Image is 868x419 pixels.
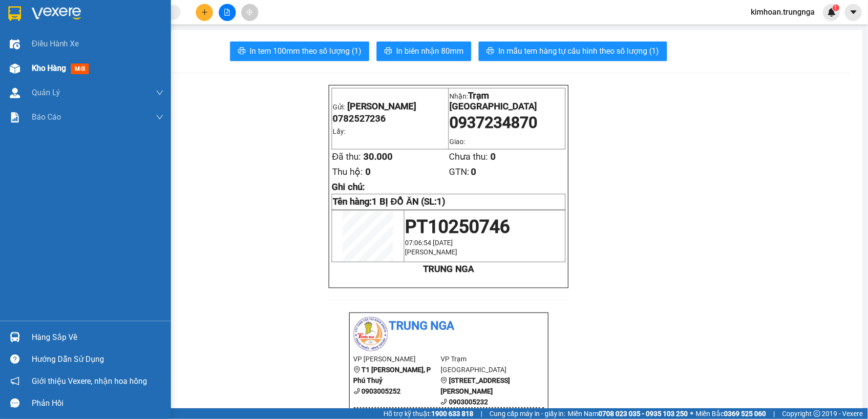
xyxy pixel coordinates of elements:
[106,72,111,83] span: 0
[833,4,840,11] sup: 1
[362,387,401,395] b: 0903005252
[449,90,537,112] span: Trạm [GEOGRAPHIC_DATA]
[238,47,246,56] span: printer
[384,47,392,56] span: printer
[347,101,417,112] span: [PERSON_NAME]
[489,408,566,419] span: Cung cấp máy in - giấy in:
[490,151,496,162] span: 0
[354,388,360,395] span: phone
[10,88,20,98] img: warehouse-icon
[354,366,431,384] b: T1 [PERSON_NAME], P Phú Thuỷ
[481,408,482,419] span: |
[10,112,20,123] img: solution-icon
[250,45,361,57] span: In tem 100mm theo số lượng (1)
[383,408,473,419] span: Hỗ trợ kỹ thuật:
[125,61,130,71] span: 0
[437,196,446,207] span: 1)
[156,89,164,97] span: down
[84,72,104,83] span: GTN:
[743,6,823,18] span: kimhoan.trungnga
[441,398,447,405] span: phone
[333,196,446,207] strong: Tên hàng:
[32,396,164,411] div: Phản hồi
[449,138,465,146] span: Giao:
[449,151,488,162] span: Chưa thu:
[372,196,446,207] span: 1 BỊ ĐỒ ĂN (SL:
[10,355,20,364] span: question-circle
[32,352,164,367] div: Hướng dẫn sử dụng
[8,6,21,21] img: logo-vxr
[423,264,474,274] strong: TRUNG NGA
[84,61,123,71] span: Chưa thu:
[724,410,766,418] strong: 0369 525 060
[333,127,345,135] span: Lấy:
[10,39,20,49] img: warehouse-icon
[479,42,667,61] button: printerIn mẫu tem hàng tự cấu hình theo số lượng (1)
[834,4,838,11] span: 1
[354,317,544,335] li: Trung Nga
[449,167,469,177] span: GTN:
[32,38,79,50] span: Điều hành xe
[32,63,66,73] span: Kho hàng
[814,410,821,417] span: copyright
[224,9,231,16] span: file-add
[774,408,775,419] span: |
[354,317,388,351] img: logo.jpg
[75,5,162,27] span: Trạm [GEOGRAPHIC_DATA]
[441,354,528,375] li: VP Trạm [GEOGRAPHIC_DATA]
[246,9,253,16] span: aim
[332,151,361,162] span: Đã thu:
[354,354,441,364] li: VP [PERSON_NAME]
[32,111,61,123] span: Báo cáo
[363,151,393,162] span: 30.000
[35,61,64,71] span: 30.000
[4,32,58,42] span: 0782527236
[201,9,208,16] span: plus
[568,408,688,419] span: Miền Nam
[849,8,858,17] span: caret-down
[4,44,19,53] span: Lấy:
[431,410,473,418] strong: 1900 633 818
[449,398,488,406] b: 0903005232
[498,45,659,57] span: In mẫu tem hàng tự cấu hình theo số lượng (1)
[396,45,464,57] span: In biên nhận 80mm
[691,412,694,416] span: ⚪️
[441,377,447,384] span: environment
[354,366,360,373] span: environment
[75,28,163,47] span: 0937234870
[449,113,537,132] span: 0937234870
[377,42,471,61] button: printerIn biên nhận 80mm
[230,42,369,61] button: printerIn tem 100mm theo số lượng (1)
[75,48,93,58] span: Giao:
[333,101,448,112] p: Gửi:
[365,167,371,177] span: 0
[4,10,73,30] p: Gửi:
[241,4,258,21] button: aim
[696,408,766,419] span: Miền Bắc
[4,20,73,30] span: [PERSON_NAME]
[75,5,163,27] p: Nhận:
[599,410,688,418] strong: 0708 023 035 - 0935 103 250
[845,4,862,21] button: caret-down
[441,377,510,395] b: [STREET_ADDRESS][PERSON_NAME]
[332,167,363,177] span: Thu hộ:
[333,113,386,124] span: 0782527236
[405,239,453,247] span: 07:06:54 [DATE]
[3,72,34,83] span: Thu hộ:
[71,63,89,74] span: mới
[827,8,836,17] img: icon-new-feature
[405,216,510,237] span: PT10250746
[196,4,213,21] button: plus
[32,330,164,345] div: Hàng sắp về
[405,248,457,256] span: [PERSON_NAME]
[37,72,42,83] span: 0
[487,47,494,56] span: printer
[471,167,476,177] span: 0
[32,86,60,99] span: Quản Lý
[10,332,20,342] img: warehouse-icon
[3,61,32,71] span: Đã thu:
[10,398,20,408] span: message
[10,377,20,386] span: notification
[32,375,147,387] span: Giới thiệu Vexere, nhận hoa hồng
[449,90,565,112] p: Nhận:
